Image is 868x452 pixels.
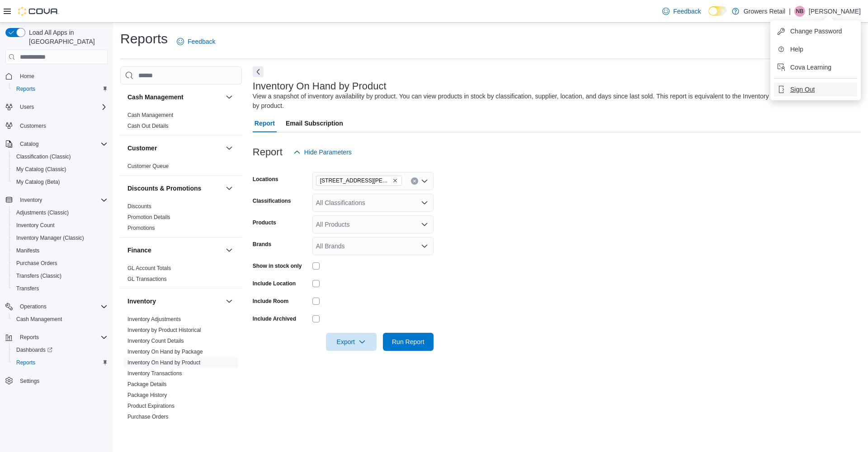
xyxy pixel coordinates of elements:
button: Users [2,101,111,113]
span: Report [255,114,275,132]
span: Transfers (Classic) [13,270,108,281]
span: Manifests [16,247,39,254]
a: Feedback [173,33,219,51]
span: Inventory Adjustments [127,316,181,323]
button: Hide Parameters [290,143,355,161]
span: GL Account Totals [127,265,171,272]
button: Adjustments (Classic) [9,206,111,219]
span: Inventory On Hand by Product [127,359,200,366]
a: Promotion Details [127,214,170,220]
span: Home [20,73,34,80]
a: Purchase Orders [127,414,169,420]
a: Inventory Manager (Classic) [13,233,88,243]
a: Promotions [127,225,155,231]
a: Inventory On Hand by Package [127,349,203,355]
span: My Catalog (Classic) [13,164,108,175]
button: My Catalog (Beta) [9,176,111,188]
button: Catalog [2,138,111,150]
span: Discounts [127,203,151,210]
label: Locations [253,176,278,183]
a: Inventory Count Details [127,338,184,344]
a: My Catalog (Beta) [13,177,64,187]
button: Manifests [9,244,111,257]
a: Transfers [13,283,42,294]
span: Transfers (Classic) [16,272,61,280]
button: Finance [224,245,235,256]
a: My Catalog (Classic) [13,164,70,175]
span: Inventory by Product Historical [127,326,201,334]
span: Users [20,103,34,111]
span: Reports [16,332,108,343]
span: Export [331,333,371,351]
span: Load All Apps in [GEOGRAPHIC_DATA] [25,28,108,46]
button: Discounts & Promotions [127,184,222,193]
a: Manifests [13,245,43,256]
button: Clear input [411,177,418,185]
span: Reports [13,84,108,94]
button: Inventory Count [9,219,111,232]
button: Reports [16,332,42,343]
span: Hide Parameters [304,148,352,157]
div: Discounts & Promotions [120,201,242,237]
span: My Catalog (Classic) [16,166,66,173]
a: Customer Queue [127,163,169,169]
p: Growers Retail [744,6,786,17]
span: Adjustments (Classic) [13,207,108,218]
button: Run Report [383,333,434,351]
button: Classification (Classic) [9,150,111,163]
span: Customers [16,120,108,131]
span: Dashboards [16,346,52,354]
h3: Inventory On Hand by Product [253,81,387,92]
button: Next [253,66,264,77]
button: Cova Learning [774,60,857,75]
button: Catalog [16,139,42,149]
button: Open list of options [421,242,428,250]
span: Cash Management [16,316,62,323]
div: Inventory [120,314,242,447]
button: Reports [9,356,111,369]
span: My Catalog (Beta) [13,177,108,187]
a: Cash Out Details [127,123,169,129]
button: Inventory [224,296,235,307]
button: Help [774,42,857,56]
label: Classifications [253,197,291,205]
button: Cash Management [224,92,235,103]
a: Package History [127,392,167,398]
div: Customer [120,161,242,175]
h3: Customer [127,144,157,153]
span: Classification (Classic) [13,151,108,162]
span: Catalog [16,139,108,149]
a: Feedback [659,2,704,20]
span: Operations [16,301,108,312]
button: Inventory Manager (Classic) [9,232,111,244]
a: Reports [13,84,39,94]
span: Dashboards [13,345,108,355]
span: Cova Learning [790,63,831,72]
button: Inventory [127,297,222,306]
span: Email Subscription [286,114,343,132]
div: Finance [120,263,242,288]
span: Run Report [392,337,425,346]
span: Package Details [127,381,167,388]
a: Inventory On Hand by Product [127,359,200,366]
label: Include Room [253,298,288,305]
button: Purchase Orders [9,257,111,270]
button: Cash Management [127,93,222,102]
h3: Finance [127,246,151,255]
span: Settings [20,377,39,385]
label: Products [253,219,276,226]
span: Operations [20,303,47,310]
h3: Report [253,147,283,158]
label: Include Location [253,280,296,287]
span: Purchase Orders [13,258,108,269]
span: Inventory Transactions [127,370,182,377]
span: Users [16,102,108,112]
span: Inventory On Hand by Package [127,348,203,355]
span: Inventory Count [13,220,108,231]
span: Reports [13,357,108,368]
span: Sign Out [790,85,815,94]
span: [STREET_ADDRESS][PERSON_NAME] [320,176,391,185]
span: Inventory Manager (Classic) [16,234,84,242]
span: Promotions [127,224,155,232]
span: Feedback [673,7,701,16]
